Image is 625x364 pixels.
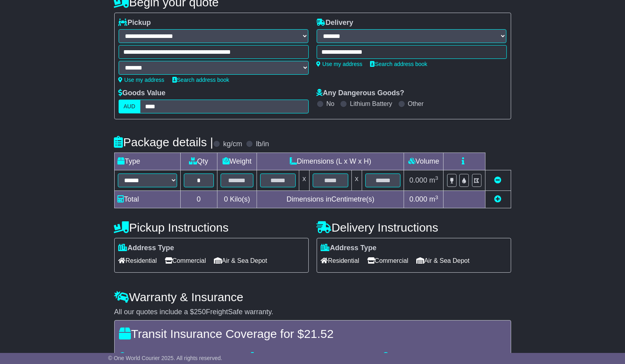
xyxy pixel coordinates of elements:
h4: Pickup Instructions [114,221,309,234]
div: Loss of your package [115,352,247,361]
span: m [429,176,438,184]
span: 0.000 [410,176,427,184]
label: kg/cm [223,140,242,149]
label: Address Type [321,244,377,253]
h4: Delivery Instructions [317,221,511,234]
span: © One World Courier 2025. All rights reserved. [108,355,223,361]
td: Volume [404,153,444,170]
h4: Transit Insurance Coverage for $ [119,327,506,340]
td: Dimensions (L x W x H) [257,153,404,170]
label: AUD [119,100,141,113]
span: Residential [321,255,359,267]
td: Qty [180,153,217,170]
a: Search address book [370,61,427,67]
td: Kilo(s) [217,191,257,208]
td: Weight [217,153,257,170]
div: If your package is stolen [378,352,510,361]
label: lb/in [256,140,269,149]
span: Residential [119,255,157,267]
a: Search address book [172,77,229,83]
a: Use my address [317,61,363,67]
div: Damage to your package [247,352,378,361]
td: 0 [180,191,217,208]
div: All our quotes include a $ FreightSafe warranty. [114,308,511,317]
label: Lithium Battery [350,100,392,108]
span: 0.000 [410,195,427,203]
label: Pickup [119,19,151,27]
td: Total [114,191,180,208]
sup: 3 [435,175,438,181]
span: 250 [194,308,206,316]
span: Air & Sea Depot [214,255,267,267]
span: Air & Sea Depot [416,255,470,267]
span: 21.52 [304,327,334,340]
span: Commercial [165,255,206,267]
sup: 3 [435,194,438,200]
label: Address Type [119,244,174,253]
td: Dimensions in Centimetre(s) [257,191,404,208]
td: x [351,170,362,191]
h4: Package details | [114,136,213,149]
span: 0 [224,195,228,203]
span: m [429,195,438,203]
a: Use my address [119,77,164,83]
a: Remove this item [495,176,502,184]
h4: Warranty & Insurance [114,290,511,304]
label: Goods Value [119,89,166,98]
label: Delivery [317,19,353,27]
td: x [299,170,310,191]
label: No [327,100,334,108]
a: Add new item [495,195,502,203]
span: Commercial [367,255,408,267]
label: Any Dangerous Goods? [317,89,404,98]
label: Other [408,100,424,108]
td: Type [114,153,180,170]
